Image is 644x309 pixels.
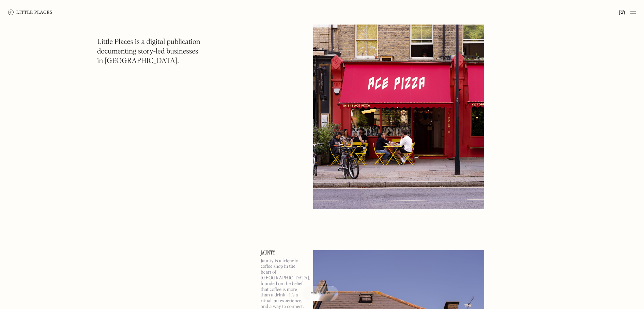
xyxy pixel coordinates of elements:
[261,250,305,256] a: Jaunty
[303,286,339,301] a: Map view
[97,37,200,66] h1: Little Places is a digital publication documenting story-led businesses in [GEOGRAPHIC_DATA].
[311,291,331,295] span: Map view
